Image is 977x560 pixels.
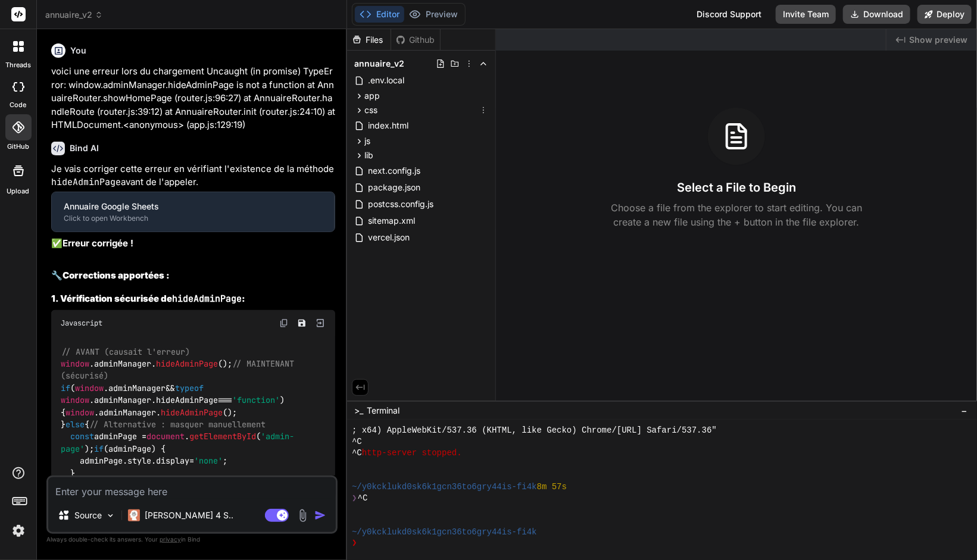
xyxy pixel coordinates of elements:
span: http-server stopped. [362,448,462,459]
span: js [364,135,370,147]
p: [PERSON_NAME] 4 S.. [145,509,233,521]
span: ❯ [352,493,358,504]
h6: Bind AI [70,142,99,154]
button: Annuaire Google SheetsClick to open Workbench [52,192,334,231]
div: Files [347,34,391,46]
label: threads [5,60,31,70]
span: ^C [352,436,362,448]
label: GitHub [7,142,29,152]
strong: 1. Vérification sécurisée de : [51,293,245,304]
code: hideAdminPage [172,293,242,305]
span: window [61,395,89,406]
img: Open in Browser [315,318,326,329]
span: >_ [354,405,363,417]
span: ❯ [352,537,358,549]
span: .env.local [367,73,405,87]
p: Always double-check its answers. Your in Bind [46,534,338,545]
span: if [94,443,104,454]
img: copy [279,318,289,328]
span: app [364,90,380,102]
span: hideAdminPage [156,395,218,406]
img: attachment [296,509,310,523]
p: ✅ [51,237,335,251]
span: privacy [160,536,181,543]
span: ; x64) AppleWebKit/537.36 (KHTML, like Gecko) Chrome/[URL] Safari/537.36" [352,425,717,436]
span: hideAdminPage [156,358,218,369]
div: Annuaire Google Sheets [64,201,322,212]
span: vercel.json [367,230,411,245]
span: ~/y0kcklukd0sk6k1gcn36to6gry44is-fi4k [352,527,537,538]
span: // MAINTENANT (sécurisé) [61,358,299,381]
button: Preview [404,6,463,23]
h2: 🔧 [51,269,335,283]
img: icon [314,509,326,521]
label: Upload [7,186,30,196]
span: annuaire_v2 [354,58,404,70]
strong: Corrections apportées : [63,270,170,281]
div: Click to open Workbench [64,214,322,223]
span: window [61,358,89,369]
span: // Alternative : masquer manuellement [89,419,266,430]
h3: Select a File to Begin [677,179,796,196]
span: style [127,456,151,467]
p: voici une erreur lors du chargement Uncaught (in promise) TypeError: window.adminManager.hideAdmi... [51,65,335,132]
span: 8m 57s [537,481,567,493]
span: display [156,456,189,467]
span: Show preview [909,34,967,46]
p: Choose a file from the explorer to start editing. You can create a new file using the + button in... [603,201,870,229]
button: Deploy [917,5,972,24]
span: adminManager [99,407,156,418]
span: package.json [367,180,422,195]
code: hideAdminPage [51,176,121,188]
button: Invite Team [776,5,836,24]
button: Save file [294,315,310,331]
code: . . (); ( . && . . === ) { . . (); } { adminPage = . ( ); (adminPage) { adminPage. . = ; } } [61,346,299,492]
span: 'function' [232,395,280,406]
h6: You [70,45,86,57]
div: Discord Support [689,5,769,24]
span: sitemap.xml [367,214,416,228]
strong: Erreur corrigée ! [63,237,133,249]
button: − [959,401,970,420]
span: typeof [175,383,204,393]
span: next.config.js [367,164,422,178]
span: Javascript [61,318,102,328]
button: Download [843,5,910,24]
span: adminManager [94,358,151,369]
span: hideAdminPage [161,407,223,418]
div: Github [391,34,440,46]
span: window [75,383,104,393]
img: Claude 4 Sonnet [128,509,140,521]
span: ~/y0kcklukd0sk6k1gcn36to6gry44is-fi4k [352,481,537,493]
span: // AVANT (causait l'erreur) [61,346,190,357]
span: annuaire_v2 [45,9,103,21]
span: adminManager [94,395,151,406]
span: ^C [358,493,368,504]
span: index.html [367,118,410,133]
img: Pick Models [105,511,116,521]
span: window [65,407,94,418]
img: settings [8,521,29,541]
span: document [146,431,185,442]
span: else [65,419,85,430]
span: lib [364,149,373,161]
span: postcss.config.js [367,197,435,211]
span: Terminal [367,405,399,417]
p: Source [74,509,102,521]
span: const [70,431,94,442]
span: if [61,383,70,393]
span: − [961,405,967,417]
label: code [10,100,27,110]
button: Editor [355,6,404,23]
span: ^C [352,448,362,459]
span: 'none' [194,456,223,467]
span: css [364,104,377,116]
p: Je vais corriger cette erreur en vérifiant l'existence de la méthode avant de l'appeler. [51,162,335,189]
span: adminManager [108,383,166,393]
span: getElementById [189,431,256,442]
